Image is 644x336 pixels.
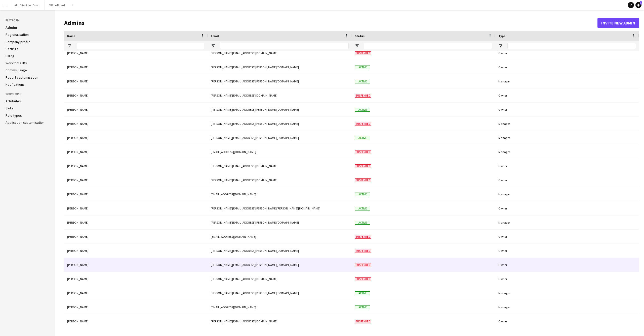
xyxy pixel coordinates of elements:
[355,108,370,112] span: Active
[67,44,72,48] button: Open Filter Menu
[211,44,215,48] button: Open Filter Menu
[208,187,352,201] div: [EMAIL_ADDRESS][DOMAIN_NAME]
[355,320,371,323] span: Suspended
[208,103,352,116] div: [PERSON_NAME][EMAIL_ADDRESS][PERSON_NAME][DOMAIN_NAME]
[64,300,208,314] div: [PERSON_NAME]
[355,193,370,196] span: Active
[355,235,371,239] span: Suspended
[6,61,27,65] a: Workforce IDs
[45,0,69,10] button: Office Board
[64,60,208,74] div: [PERSON_NAME]
[208,300,352,314] div: [EMAIL_ADDRESS][DOMAIN_NAME]
[6,99,21,103] a: Attributes
[495,300,639,314] div: Manager
[6,32,29,37] a: Regionalisation
[64,145,208,159] div: [PERSON_NAME]
[208,117,352,131] div: [PERSON_NAME][EMAIL_ADDRESS][PERSON_NAME][DOMAIN_NAME]
[355,136,370,140] span: Active
[495,74,639,88] div: Manager
[6,82,25,87] a: Notifications
[495,230,639,243] div: Owner
[6,75,38,80] a: Report customisation
[208,314,352,328] div: [PERSON_NAME][EMAIL_ADDRESS][DOMAIN_NAME]
[64,216,208,229] div: [PERSON_NAME]
[208,46,352,60] div: [PERSON_NAME][EMAIL_ADDRESS][DOMAIN_NAME]
[76,43,205,49] input: Name Filter Input
[355,51,371,55] span: Suspended
[64,286,208,300] div: [PERSON_NAME]
[495,131,639,145] div: Manager
[10,0,45,10] button: ALL Client Job Board
[364,43,492,49] input: Status Filter Input
[495,46,639,60] div: Owner
[6,106,13,110] a: Skills
[64,230,208,243] div: [PERSON_NAME]
[208,216,352,229] div: [PERSON_NAME][EMAIL_ADDRESS][PERSON_NAME][DOMAIN_NAME]
[355,122,371,126] span: Suspended
[64,173,208,187] div: [PERSON_NAME]
[355,150,371,154] span: Suspended
[208,258,352,272] div: [PERSON_NAME][EMAIL_ADDRESS][PERSON_NAME][DOMAIN_NAME]
[495,187,639,201] div: Manager
[64,159,208,173] div: [PERSON_NAME]
[208,88,352,102] div: [PERSON_NAME][EMAIL_ADDRESS][DOMAIN_NAME]
[355,94,371,98] span: Suspended
[208,286,352,300] div: [PERSON_NAME][EMAIL_ADDRESS][PERSON_NAME][DOMAIN_NAME]
[64,187,208,201] div: [PERSON_NAME]
[208,159,352,173] div: [PERSON_NAME][EMAIL_ADDRESS][DOMAIN_NAME]
[355,249,371,253] span: Suspended
[64,88,208,102] div: [PERSON_NAME]
[495,286,639,300] div: Manager
[355,263,371,267] span: Suspended
[495,145,639,159] div: Manager
[6,68,27,72] a: Comms usage
[355,80,370,83] span: Active
[64,201,208,215] div: [PERSON_NAME]
[208,173,352,187] div: [PERSON_NAME][EMAIL_ADDRESS][DOMAIN_NAME]
[495,159,639,173] div: Owner
[208,272,352,286] div: [PERSON_NAME][EMAIL_ADDRESS][DOMAIN_NAME]
[495,173,639,187] div: Owner
[6,47,18,51] a: Settings
[495,216,639,229] div: Manager
[495,103,639,116] div: Owner
[597,18,639,28] button: Invite new admin
[64,258,208,272] div: [PERSON_NAME]
[495,60,639,74] div: Owner
[64,19,597,27] h1: Admins
[6,25,18,30] a: Admins
[355,178,371,182] span: Suspended
[208,230,352,243] div: [EMAIL_ADDRESS][DOMAIN_NAME]
[355,291,370,295] span: Active
[64,131,208,145] div: [PERSON_NAME]
[64,272,208,286] div: [PERSON_NAME]
[208,60,352,74] div: [PERSON_NAME][EMAIL_ADDRESS][PERSON_NAME][DOMAIN_NAME]
[355,44,359,48] button: Open Filter Menu
[64,46,208,60] div: [PERSON_NAME]
[6,40,30,44] a: Company profile
[64,74,208,88] div: [PERSON_NAME]
[507,43,636,49] input: Type Filter Input
[498,34,505,38] span: Type
[495,201,639,215] div: Owner
[211,34,219,38] span: Email
[64,314,208,328] div: [PERSON_NAME]
[64,244,208,258] div: [PERSON_NAME]
[495,117,639,131] div: Manager
[640,1,642,5] span: 1
[6,18,50,23] h3: Platform
[220,43,349,49] input: Email Filter Input
[355,34,365,38] span: Status
[64,103,208,116] div: [PERSON_NAME]
[495,258,639,272] div: Owner
[495,244,639,258] div: Owner
[355,221,370,225] span: Active
[495,314,639,328] div: Owner
[355,306,370,309] span: Active
[208,131,352,145] div: [PERSON_NAME][EMAIL_ADDRESS][PERSON_NAME][DOMAIN_NAME]
[64,117,208,131] div: [PERSON_NAME]
[495,88,639,102] div: Owner
[6,113,22,118] a: Role types
[355,66,370,69] span: Active
[6,54,14,58] a: Billing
